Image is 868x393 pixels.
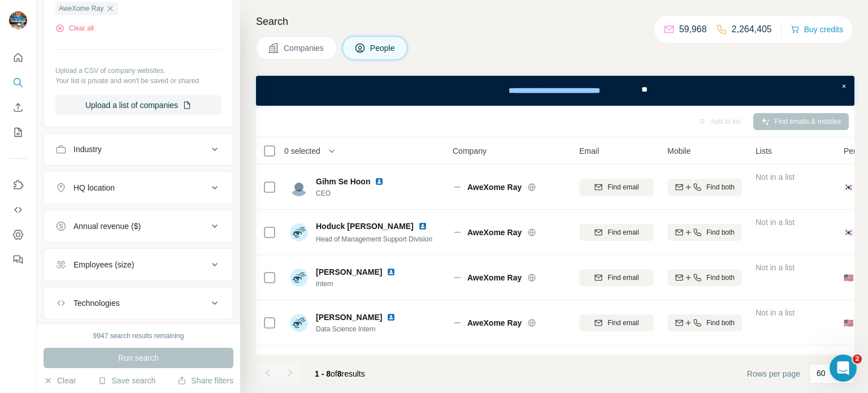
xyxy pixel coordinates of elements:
[9,11,27,29] img: Avatar
[290,314,308,332] img: Avatar
[467,182,522,193] span: AweXome Ray
[387,313,396,322] img: LinkedIn logo
[579,179,654,196] button: Find email
[844,227,853,238] span: 🇰🇷
[667,314,742,331] button: Find both
[73,221,141,232] div: Annual revenue ($)
[607,318,639,328] span: Find email
[331,369,337,378] span: of
[73,182,115,193] div: HQ location
[9,122,27,142] button: My lists
[667,269,742,286] button: Find both
[706,227,735,237] span: Find both
[579,269,654,286] button: Find email
[44,213,233,240] button: Annual revenue ($)
[706,182,735,192] span: Find both
[290,223,308,241] img: Avatar
[316,221,414,232] span: Hoduck [PERSON_NAME]
[44,290,233,317] button: Technologies
[73,144,102,155] div: Industry
[290,269,308,287] img: Avatar
[679,23,707,36] p: 59,968
[9,72,27,93] button: Search
[756,145,772,157] span: Lists
[177,375,233,386] button: Share filters
[315,369,331,378] span: 1 - 8
[9,97,27,118] button: Enrich CSV
[667,179,742,196] button: Find both
[9,47,27,68] button: Quick start
[44,136,233,163] button: Industry
[370,42,396,54] span: People
[756,218,795,227] span: Not in a list
[844,182,853,193] span: 🇰🇷
[579,314,654,331] button: Find email
[284,145,320,157] span: 0 selected
[607,182,639,192] span: Find email
[756,308,795,317] span: Not in a list
[453,183,462,192] img: Logo of AweXome Ray
[853,355,862,364] span: 2
[791,21,843,37] button: Buy credits
[844,317,853,329] span: 🇺🇸
[375,177,384,186] img: LinkedIn logo
[55,66,222,76] p: Upload a CSV of company websites.
[453,228,462,237] img: Logo of AweXome Ray
[467,272,522,283] span: AweXome Ray
[844,272,853,283] span: 🇺🇸
[732,23,772,36] p: 2,264,405
[747,368,800,379] span: Rows per page
[706,318,735,328] span: Find both
[453,145,487,157] span: Company
[256,76,854,106] iframe: Banner
[73,259,134,270] div: Employees (size)
[607,273,639,283] span: Find email
[579,224,654,241] button: Find email
[315,369,365,378] span: results
[55,95,222,115] button: Upload a list of companies
[667,224,742,241] button: Find both
[59,3,103,14] span: AweXome Ray
[756,263,795,272] span: Not in a list
[607,227,639,237] span: Find email
[316,176,370,187] span: Gihm Se Hoon
[387,267,396,277] img: LinkedIn logo
[55,76,222,86] p: Your list is private and won't be saved or shared.
[93,331,184,341] div: 9947 search results remaining
[44,174,233,201] button: HQ location
[9,224,27,245] button: Dashboard
[667,145,691,157] span: Mobile
[706,273,735,283] span: Find both
[44,251,233,278] button: Employees (size)
[467,317,522,329] span: AweXome Ray
[316,235,432,243] span: Head of Management Support Division
[418,222,427,231] img: LinkedIn logo
[756,353,795,362] span: Not in a list
[817,368,826,379] p: 60
[316,188,388,198] span: CEO
[44,375,76,386] button: Clear
[9,175,27,195] button: Use Surfe on LinkedIn
[73,297,120,309] div: Technologies
[256,14,854,29] h4: Search
[55,23,94,33] button: Clear all
[9,249,27,270] button: Feedback
[830,355,857,382] iframe: Intercom live chat
[337,369,342,378] span: 8
[453,318,462,327] img: Logo of AweXome Ray
[284,42,325,54] span: Companies
[316,312,382,323] span: [PERSON_NAME]
[98,375,155,386] button: Save search
[316,279,400,289] span: Intern
[453,273,462,282] img: Logo of AweXome Ray
[467,227,522,238] span: AweXome Ray
[9,200,27,220] button: Use Surfe API
[290,178,308,196] img: Avatar
[316,266,382,278] span: [PERSON_NAME]
[756,172,795,182] span: Not in a list
[579,145,599,157] span: Email
[316,324,400,334] span: Data Science Intern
